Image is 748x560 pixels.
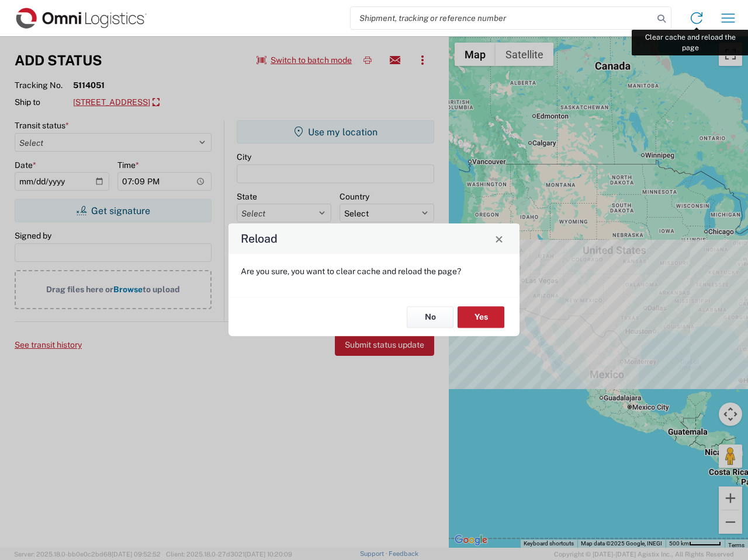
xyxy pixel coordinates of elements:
[491,230,507,247] button: Close
[241,266,507,276] p: Are you sure, you want to clear cache and reload the page?
[407,306,453,328] button: No
[458,306,504,328] button: Yes
[351,7,653,29] input: Shipment, tracking or reference number
[241,230,278,247] h4: Reload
